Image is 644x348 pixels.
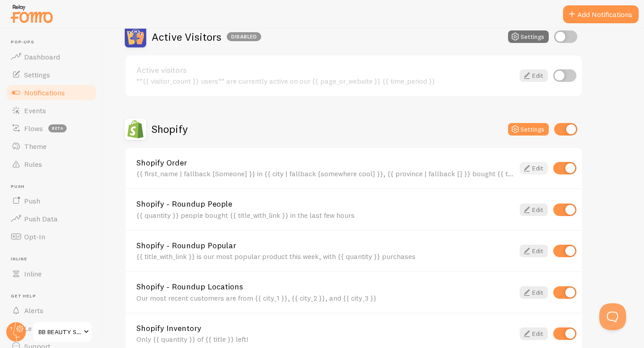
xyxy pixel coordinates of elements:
a: Events [5,102,97,119]
a: Shopify - Roundup Locations [136,283,514,291]
div: {{ first_name | fallback [Someone] }} in {{ city | fallback [somewhere cool] }}, {{ province | fa... [136,170,514,178]
a: Learn [5,319,97,337]
a: Shopify - Roundup Popular [136,242,514,250]
a: Shopify Order [136,159,514,167]
img: Shopify [125,119,146,140]
a: Active visitors [136,66,514,74]
a: Edit [520,245,548,257]
span: Notifications [24,88,65,97]
div: Only {{ quantity }} of {{ title }} left! [136,335,514,343]
span: Opt-In [24,232,45,241]
span: Push Data [24,214,58,223]
span: Pop-ups [11,39,97,45]
a: Dashboard [5,48,97,66]
a: Theme [5,137,97,155]
div: {{ quantity }} people bought {{ title_with_link }} in the last few hours [136,211,514,219]
span: Get Help [11,293,97,299]
h2: Shopify [152,122,188,136]
button: Settings [508,123,549,136]
a: Shopify Inventory [136,324,514,332]
div: **{{ visitor_count }} users** are currently active on our {{ page_or_website }} {{ time_period }} [136,77,514,85]
span: Theme [24,142,47,151]
span: Flows [24,124,43,133]
div: Disabled [227,32,261,41]
h2: Active Visitors [152,30,261,44]
span: Events [24,106,46,115]
iframe: Help Scout Beacon - Open [599,303,626,330]
button: Settings [508,30,549,43]
a: Edit [520,286,548,299]
a: Rules [5,155,97,173]
a: Opt-In [5,228,97,246]
span: Inline [11,256,97,262]
span: Push [24,196,40,205]
img: Active Visitors [125,26,146,47]
a: Alerts [5,301,97,319]
a: Shopify - Roundup People [136,200,514,208]
span: beta [48,124,67,132]
a: Flows beta [5,119,97,137]
span: Push [11,184,97,190]
a: BB BEAUTY STUDIO [32,321,93,343]
span: Rules [24,160,42,169]
a: Edit [520,204,548,216]
a: Edit [520,162,548,174]
a: Push Data [5,210,97,228]
div: Our most recent customers are from {{ city_1 }}, {{ city_2 }}, and {{ city_3 }} [136,294,514,302]
a: Notifications [5,84,97,102]
a: Settings [5,66,97,84]
span: BB BEAUTY STUDIO [38,327,81,337]
img: fomo-relay-logo-orange.svg [9,2,54,25]
span: Inline [24,269,42,278]
span: Alerts [24,306,43,315]
a: Inline [5,265,97,283]
div: {{ title_with_link }} is our most popular product this week, with {{ quantity }} purchases [136,252,514,260]
span: Dashboard [24,52,60,61]
a: Edit [520,69,548,82]
a: Push [5,192,97,210]
span: Settings [24,70,50,79]
a: Edit [520,327,548,340]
